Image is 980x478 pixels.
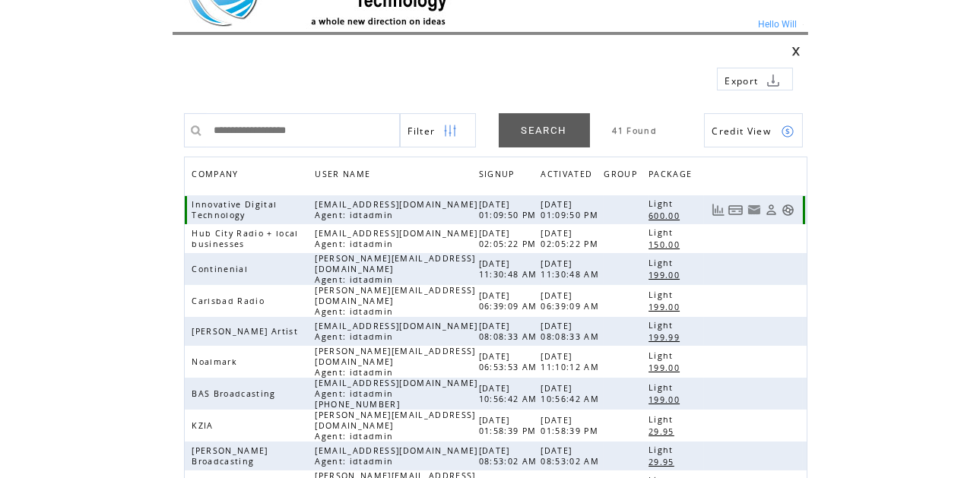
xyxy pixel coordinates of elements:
[649,302,683,312] span: 199.00
[541,165,596,187] span: ACTIVATED
[649,457,678,467] span: 29.95
[604,165,641,187] span: GROUP
[649,425,682,438] a: 29.95
[315,321,477,342] span: [EMAIL_ADDRESS][DOMAIN_NAME] Agent: idtadmin
[315,346,475,378] span: [PERSON_NAME][EMAIL_ADDRESS][DOMAIN_NAME] Agent: idtadmin
[479,199,541,220] span: [DATE] 01:09:50 PM
[192,356,242,367] span: Noalmark
[315,165,374,187] span: USER NAME
[408,125,436,138] span: Show filters
[649,361,687,374] a: 199.00
[541,321,603,342] span: [DATE] 08:08:33 AM
[479,258,541,280] span: [DATE] 11:30:48 AM
[649,268,687,281] a: 199.00
[192,420,217,431] span: KZIA
[649,426,678,437] span: 29.95
[315,169,374,178] a: USER NAME
[649,258,677,268] span: Light
[192,169,243,178] a: COMPANY
[649,198,677,209] span: Light
[499,113,590,147] a: SEARCH
[717,68,793,90] a: Export
[479,445,541,467] span: [DATE] 08:53:02 AM
[479,383,541,404] span: [DATE] 10:56:42 AM
[479,165,519,187] span: SIGNUP
[315,410,475,442] span: [PERSON_NAME][EMAIL_ADDRESS][DOMAIN_NAME] Agent: idtadmin
[649,209,687,222] a: 600.00
[758,19,797,30] span: Hello Will
[541,228,602,249] span: [DATE] 02:05:22 PM
[479,415,541,436] span: [DATE] 01:58:39 PM
[649,332,683,343] span: 199.99
[479,321,541,342] span: [DATE] 08:08:33 AM
[712,125,772,138] span: Show Credits View
[649,211,683,221] span: 600.00
[315,228,477,249] span: [EMAIL_ADDRESS][DOMAIN_NAME] Agent: idtadmin
[649,165,699,187] a: PACKAGE
[649,414,677,425] span: Light
[649,455,682,468] a: 29.95
[541,290,603,312] span: [DATE] 06:39:09 AM
[315,378,477,410] span: [EMAIL_ADDRESS][DOMAIN_NAME] Agent: idtadmin [PHONE_NUMBER]
[192,165,243,187] span: COMPANY
[712,204,725,217] a: View Usage
[192,445,268,467] span: [PERSON_NAME] Broadcasting
[479,351,541,372] span: [DATE] 06:53:53 AM
[192,388,280,399] span: BAS Broadcasting
[315,285,475,317] span: [PERSON_NAME][EMAIL_ADDRESS][DOMAIN_NAME] Agent: idtadmin
[192,228,299,249] span: Hub City Radio + local businesses
[649,393,687,406] a: 199.00
[649,270,683,280] span: 199.00
[649,445,677,455] span: Light
[704,113,803,147] a: Credit View
[649,331,687,343] a: 199.99
[192,264,252,274] span: Continenial
[613,125,658,136] span: 41 Found
[443,114,457,148] img: filters.png
[649,239,683,250] span: 150.00
[541,165,600,187] a: ACTIVATED
[649,165,696,187] span: PACKAGE
[400,113,476,147] a: Filter
[725,74,759,87] span: Export to csv file
[649,320,677,331] span: Light
[649,300,687,313] a: 199.00
[781,125,794,138] img: credits.png
[649,350,677,361] span: Light
[728,204,744,217] a: View Bills
[541,383,603,404] span: [DATE] 10:56:42 AM
[604,165,645,187] a: GROUP
[541,199,602,220] span: [DATE] 01:09:50 PM
[649,227,677,238] span: Light
[782,204,794,217] a: Support
[541,258,603,280] span: [DATE] 11:30:48 AM
[541,351,603,372] span: [DATE] 11:10:12 AM
[192,296,269,306] span: Carlsbad Radio
[649,382,677,393] span: Light
[765,204,778,217] a: View Profile
[649,238,687,251] a: 150.00
[479,290,541,312] span: [DATE] 06:39:09 AM
[479,169,519,178] a: SIGNUP
[541,415,602,436] span: [DATE] 01:58:39 PM
[479,228,541,249] span: [DATE] 02:05:22 PM
[649,394,683,405] span: 199.00
[766,74,780,87] img: download.png
[649,362,683,373] span: 199.00
[315,445,477,467] span: [EMAIL_ADDRESS][DOMAIN_NAME] Agent: idtadmin
[315,199,477,220] span: [EMAIL_ADDRESS][DOMAIN_NAME] Agent: idtadmin
[541,445,603,467] span: [DATE] 08:53:02 AM
[192,199,278,220] span: Innovative Digital Technology
[192,326,303,337] span: [PERSON_NAME] Artist
[747,203,761,217] a: Resend welcome email to this user
[649,290,677,300] span: Light
[315,253,475,285] span: [PERSON_NAME][EMAIL_ADDRESS][DOMAIN_NAME] Agent: idtadmin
